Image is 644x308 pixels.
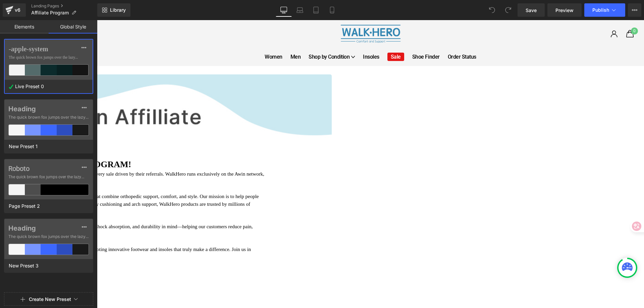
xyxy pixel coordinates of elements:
[485,3,499,17] button: Undo
[13,6,22,14] div: v6
[315,27,343,46] a: Shoe Finder
[8,114,89,120] span: The quick brown fox jumps over the lazy...
[529,6,537,21] a: Winkelwagen
[8,174,89,180] span: The quick brown fox jumps over the lazy...
[308,3,324,17] a: Tablet
[276,3,292,17] a: Desktop
[324,3,340,17] a: Mobile
[242,4,306,23] img: WALKHERO
[8,165,89,173] label: Roboto
[168,27,185,46] a: Women
[7,202,42,210] span: Page Preset 2
[290,34,307,40] span: Sale
[242,4,306,23] a: WALKHEROWALKHERO
[3,3,26,17] a: v6
[584,3,625,17] button: Publish
[8,224,89,232] label: Heading
[29,292,71,306] button: Create New Preset
[9,54,89,60] span: The quick brown fox jumps over the lazy...
[8,105,89,113] label: Heading
[7,142,39,151] span: New Preset 1
[592,7,609,13] span: Publish
[266,27,282,46] a: Insoles
[628,3,641,17] button: More
[97,3,130,17] a: New Library
[9,45,89,53] label: -apple-system
[31,10,69,15] span: Affiliate Program
[31,3,97,9] a: Landing Pages
[49,20,97,34] a: Global Style
[13,82,46,91] span: Live Preset 0
[547,3,582,17] a: Preview
[351,27,379,46] a: Order Status
[526,7,537,14] span: Save
[555,7,574,14] span: Preview
[194,27,204,46] a: Men
[10,27,537,46] nav: Menu
[290,27,307,46] a: Sale
[110,7,126,13] span: Library
[8,234,89,240] span: The quick brown fox jumps over the lazy...
[7,261,40,270] span: New Preset 3
[534,7,541,14] span: 0
[292,3,308,17] a: Laptop
[501,3,515,17] button: Redo
[514,6,521,21] a: Sign in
